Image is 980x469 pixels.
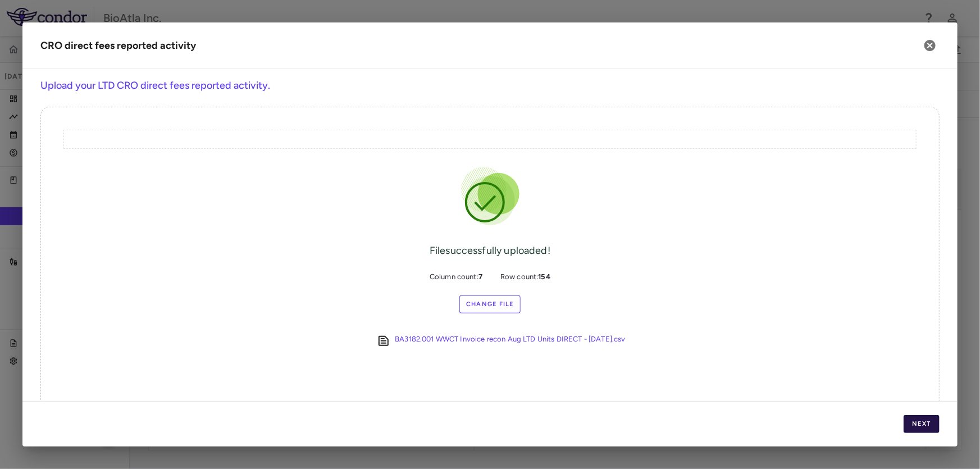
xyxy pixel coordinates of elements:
[457,162,524,230] img: Success
[395,334,625,348] a: BA3182.001 WWCT Invoice recon Aug LTD Units DIRECT - [DATE].csv
[40,38,196,53] div: CRO direct fees reported activity
[500,272,550,282] span: Row count:
[478,272,482,281] b: 7
[539,272,550,281] b: 154
[459,295,521,313] label: Change File
[430,243,550,258] div: File successfully uploaded!
[40,78,940,93] h6: Upload your LTD CRO direct fees reported activity.
[904,415,940,433] button: Next
[430,272,482,282] span: Column count:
